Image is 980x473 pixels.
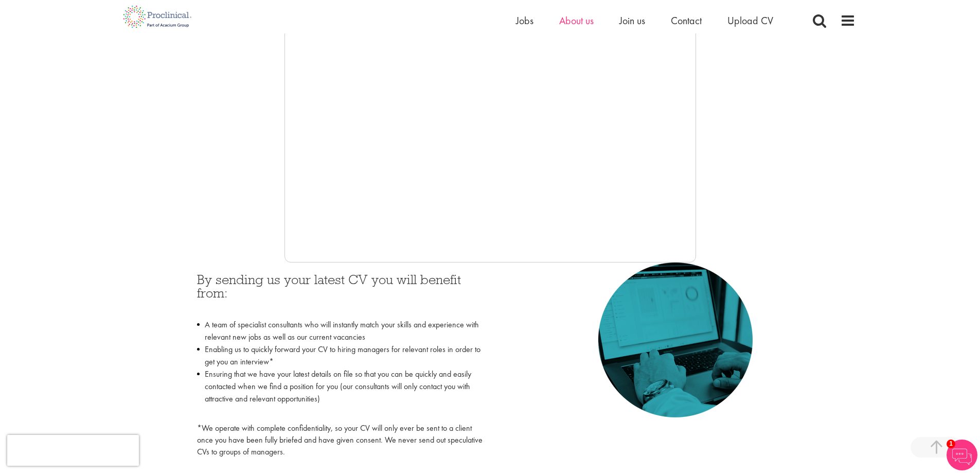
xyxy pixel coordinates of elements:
a: About us [559,14,594,27]
a: Contact [671,14,702,27]
a: Jobs [516,14,533,27]
span: 1 [947,440,955,448]
img: Chatbot [947,440,977,470]
iframe: reCAPTCHA [7,435,139,466]
h3: By sending us your latest CV you will benefit from: [197,273,483,313]
a: Join us [619,14,645,27]
li: Ensuring that we have your latest details on file so that you can be quickly and easily contacted... [197,368,483,417]
li: A team of specialist consultants who will instantly match your skills and experience with relevan... [197,319,483,343]
p: *We operate with complete confidentiality, so your CV will only ever be sent to a client once you... [197,423,483,458]
a: Upload CV [727,14,773,27]
li: Enabling us to quickly forward your CV to hiring managers for relevant roles in order to get you ... [197,343,483,368]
